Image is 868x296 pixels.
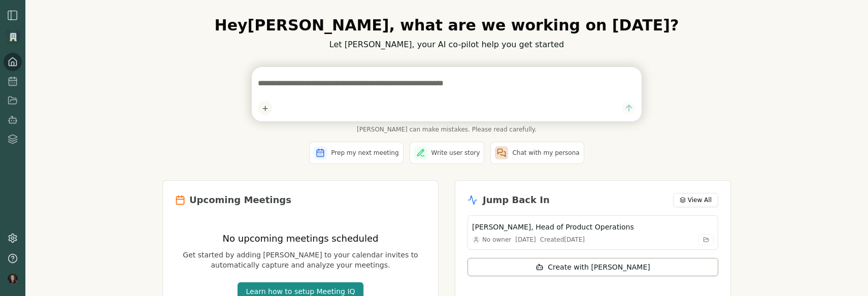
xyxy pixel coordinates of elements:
p: Get started by adding [PERSON_NAME] to your calendar invites to automatically capture and analyze... [175,250,426,270]
button: Open Sidebar [7,9,19,21]
h1: Hey [PERSON_NAME] , what are we working on [DATE]? [162,16,731,35]
span: Create with [PERSON_NAME] [548,262,650,272]
button: Create with [PERSON_NAME] [468,258,718,276]
h2: Upcoming Meetings [189,193,291,207]
img: profile [8,274,18,284]
span: Prep my next meeting [331,149,398,157]
button: Send message [622,102,636,115]
h3: [PERSON_NAME], Head of Product Operations [472,222,634,232]
button: Add content to chat [258,101,272,115]
span: [PERSON_NAME] can make mistakes. Please read carefully. [252,125,642,134]
span: Write user story [431,149,480,157]
span: No owner [482,236,511,244]
span: View All [688,196,712,204]
h2: Jump Back In [483,193,550,207]
h3: No upcoming meetings scheduled [175,232,426,246]
div: [DATE] [515,236,536,244]
img: sidebar [7,9,19,21]
button: View All [673,193,718,207]
div: Created [DATE] [540,236,585,244]
button: Help [4,249,22,268]
img: Organization logo [6,29,21,45]
button: Prep my next meeting [309,142,403,164]
button: Chat with my persona [490,142,584,164]
span: Chat with my persona [512,149,579,157]
p: Let [PERSON_NAME], your AI co-pilot help you get started [162,39,731,51]
button: Write user story [410,142,485,164]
